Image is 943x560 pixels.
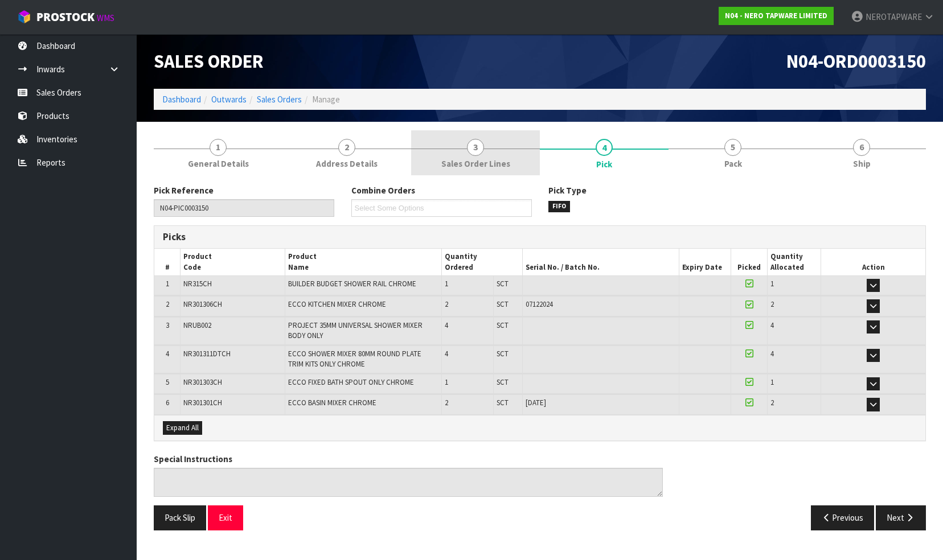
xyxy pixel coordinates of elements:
[183,299,222,309] span: NR301306CH
[154,249,181,275] th: #
[445,320,448,330] span: 4
[154,453,232,465] label: Special Instructions
[154,505,206,530] button: Pack Slip
[876,505,926,530] button: Next
[166,398,169,407] span: 6
[288,377,414,387] span: ECCO FIXED BATH SPOUT ONLY CHROME
[522,249,679,275] th: Serial No. / Batch No.
[725,11,827,20] strong: N04 - NERO TAPWARE LIMITED
[166,320,169,330] span: 3
[163,421,202,435] button: Expand All
[445,377,448,387] span: 1
[445,299,448,309] span: 2
[770,349,774,359] span: 4
[526,299,553,309] span: 07122024
[183,398,222,407] span: NR301301CH
[770,279,774,289] span: 1
[596,158,612,170] span: Pick
[724,158,742,170] span: Pack
[497,320,509,330] span: SCT
[770,320,774,330] span: 4
[288,349,421,369] span: ECCO SHOWER MIXER 80MM ROUND PLATE TRIM KITS ONLY CHROME
[154,176,926,539] span: Pick
[183,279,212,289] span: NR315CH
[166,279,169,289] span: 1
[163,232,531,242] h3: Picks
[288,279,416,289] span: BUILDER BUDGET SHOWER RAIL CHROME
[679,249,731,275] th: Expiry Date
[768,249,821,275] th: Quantity Allocated
[445,279,448,289] span: 1
[97,13,114,23] small: WMS
[548,184,587,196] label: Pick Type
[181,249,285,275] th: Product Code
[737,262,761,272] span: Picked
[853,158,871,170] span: Ship
[208,505,243,530] button: Exit
[351,184,415,196] label: Combine Orders
[166,349,169,359] span: 4
[853,139,870,156] span: 6
[526,398,546,407] span: [DATE]
[183,320,211,330] span: NRUB002
[166,377,169,387] span: 5
[811,505,875,530] button: Previous
[210,139,227,156] span: 1
[497,377,509,387] span: SCT
[821,249,925,275] th: Action
[154,50,264,73] span: Sales Order
[288,398,376,407] span: ECCO BASIN MIXER CHROME
[188,158,249,170] span: General Details
[467,139,484,156] span: 3
[36,10,95,24] span: ProStock
[288,320,423,340] span: PROJECT 35MM UNIVERSAL SHOWER MIXER BODY ONLY
[770,377,774,387] span: 1
[866,11,922,22] span: NEROTAPWARE
[497,299,509,309] span: SCT
[786,50,926,73] span: N04-ORD0003150
[441,249,522,275] th: Quantity Ordered
[338,139,355,156] span: 2
[497,349,509,359] span: SCT
[724,139,741,156] span: 5
[770,299,774,309] span: 2
[257,94,302,105] a: Sales Orders
[445,349,448,359] span: 4
[316,158,378,170] span: Address Details
[548,201,570,212] span: FIFO
[445,398,448,407] span: 2
[770,398,774,407] span: 2
[166,299,169,309] span: 2
[285,249,441,275] th: Product Name
[17,10,31,24] img: cube-alt.png
[183,377,222,387] span: NR301303CH
[497,398,509,407] span: SCT
[312,94,340,105] span: Manage
[162,94,201,105] a: Dashboard
[154,184,214,196] label: Pick Reference
[183,349,231,359] span: NR301311DTCH
[497,279,509,289] span: SCT
[166,423,199,433] span: Expand All
[288,299,386,309] span: ECCO KITCHEN MIXER CHROME
[441,158,510,170] span: Sales Order Lines
[211,94,247,105] a: Outwards
[596,139,613,156] span: 4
